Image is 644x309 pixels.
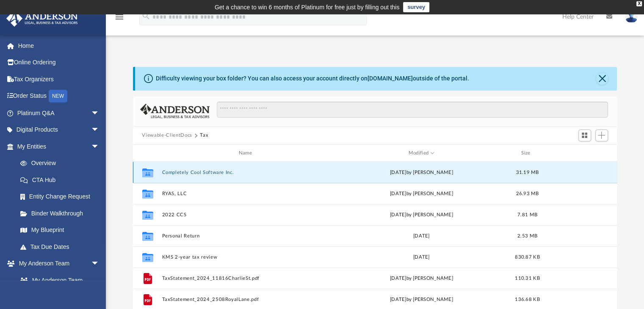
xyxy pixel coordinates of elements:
[516,191,539,196] span: 26.93 MB
[6,138,112,155] a: My Entitiesarrow_drop_down
[515,276,539,281] span: 110.31 KB
[336,296,507,303] div: [DATE] by [PERSON_NAME]
[162,276,332,281] button: TaxStatement_2024_11816CharlieSt.pdf
[217,102,608,118] input: Search files and folders
[625,11,638,23] img: User Pic
[12,188,112,205] a: Entity Change Request
[91,255,108,273] span: arrow_drop_down
[515,297,539,302] span: 136.68 KB
[516,170,539,175] span: 31.19 MB
[336,275,507,282] div: [DATE] by [PERSON_NAME]
[162,212,332,218] button: 2022 CCS
[161,149,332,157] div: Name
[517,234,537,238] span: 2.53 MB
[136,149,158,157] div: id
[162,191,332,196] button: RYAS, LLC
[215,2,400,12] div: Get a chance to win 6 months of Platinum for free just by filling out this
[162,170,332,175] button: Completely Cool Software Inc.
[6,37,112,54] a: Home
[578,130,591,141] button: Switch to Grid View
[517,212,537,217] span: 7.81 MB
[596,73,608,85] button: Close
[403,2,429,12] a: survey
[156,74,469,83] div: Difficulty viewing your box folder? You can also access your account directly on outside of the p...
[12,238,112,255] a: Tax Due Dates
[548,149,607,157] div: id
[336,169,507,177] div: by [PERSON_NAME]
[336,254,507,261] div: [DATE]
[12,155,112,172] a: Overview
[162,233,332,239] button: Personal Return
[6,88,112,105] a: Order StatusNEW
[162,254,332,260] button: KMS 2-year tax review
[368,75,413,82] a: [DOMAIN_NAME]
[49,90,67,102] div: NEW
[390,170,406,175] span: [DATE]
[91,138,108,155] span: arrow_drop_down
[114,12,124,22] i: menu
[91,105,108,122] span: arrow_drop_down
[6,255,108,272] a: My Anderson Teamarrow_drop_down
[595,130,608,141] button: Add
[336,232,507,240] div: [DATE]
[636,1,642,6] div: close
[91,121,108,139] span: arrow_drop_down
[12,171,112,188] a: CTA Hub
[12,205,112,222] a: Binder Walkthrough
[12,272,104,289] a: My Anderson Team
[336,149,506,157] div: Modified
[142,132,192,139] button: Viewable-ClientDocs
[4,10,80,27] img: Anderson Advisors Platinum Portal
[141,11,151,21] i: search
[510,149,544,157] div: Size
[6,54,112,71] a: Online Ordering
[6,71,112,88] a: Tax Organizers
[114,16,124,22] a: menu
[6,121,112,138] a: Digital Productsarrow_drop_down
[336,211,507,219] div: [DATE] by [PERSON_NAME]
[200,132,208,139] button: Tax
[336,190,507,198] div: [DATE] by [PERSON_NAME]
[12,222,108,239] a: My Blueprint
[162,297,332,302] button: TaxStatement_2024_2508RoyalLane.pdf
[6,105,112,121] a: Platinum Q&Aarrow_drop_down
[515,255,539,259] span: 830.87 KB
